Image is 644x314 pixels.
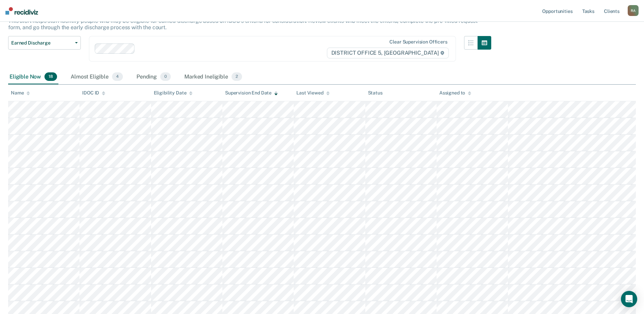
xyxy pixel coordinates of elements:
div: Almost Eligible4 [69,70,124,85]
div: Open Intercom Messenger [621,291,637,307]
span: 18 [44,72,57,81]
div: Name [11,90,30,96]
div: Pending0 [135,70,172,85]
img: Recidiviz [5,7,38,15]
span: 2 [232,72,242,81]
span: Earned Discharge [11,40,72,46]
p: This alert helps staff identify people who may be eligible for earned discharge based on IDOC’s c... [8,18,478,31]
button: Earned Discharge [8,36,81,50]
div: Supervision End Date [225,90,278,96]
div: Status [368,90,383,96]
div: Last Viewed [296,90,329,96]
div: Assigned to [439,90,471,96]
div: IDOC ID [82,90,105,96]
div: Eligible Now18 [8,70,58,85]
span: 0 [160,72,171,81]
div: Clear supervision officers [389,39,447,45]
span: DISTRICT OFFICE 5, [GEOGRAPHIC_DATA] [327,48,449,58]
span: 4 [112,72,123,81]
div: Eligibility Date [154,90,193,96]
div: Marked Ineligible2 [183,70,243,85]
button: RA [628,5,639,16]
div: R A [628,5,639,16]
